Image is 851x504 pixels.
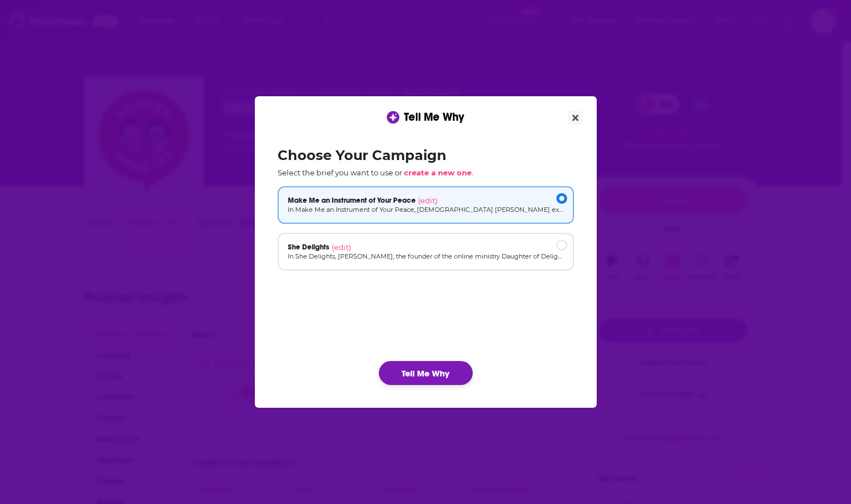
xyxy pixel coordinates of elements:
[379,361,473,385] button: Tell Me Why
[288,205,564,215] p: In Make Me an Instrument of Your Peace, [DEMOGRAPHIC_DATA] [PERSON_NAME] examines the Prayer of P...
[278,147,574,163] h2: Choose Your Campaign
[288,196,416,205] span: Make Me an Instrument of Your Peace
[404,110,464,124] span: Tell Me Why
[418,196,437,205] span: (edit)
[288,243,329,252] span: She Delights
[404,168,472,177] span: create a new one
[332,243,351,252] span: (edit)
[568,111,583,125] button: Close
[389,113,398,122] img: tell me why sparkle
[278,168,574,177] p: Select the brief you want to use or .
[288,252,564,261] p: In She Delights, [PERSON_NAME], the founder of the online ministry Daughter of Delight equips eve...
